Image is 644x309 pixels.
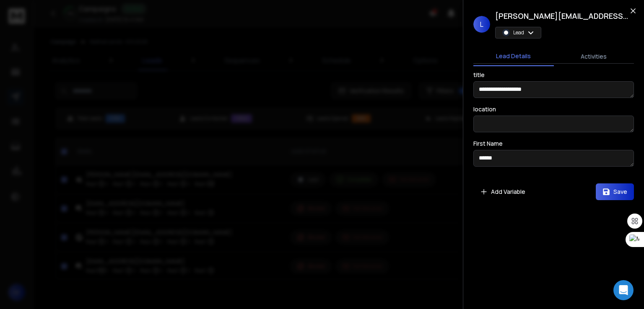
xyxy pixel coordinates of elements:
[473,183,532,200] button: Add Variable
[495,10,629,22] h1: [PERSON_NAME][EMAIL_ADDRESS][DOMAIN_NAME]
[473,16,490,33] span: L
[473,141,503,147] label: First Name
[513,29,524,36] p: Lead
[473,47,554,66] button: Lead Details
[554,47,634,66] button: Activities
[596,183,634,200] button: Save
[473,72,485,78] label: title
[613,280,634,300] div: Open Intercom Messenger
[473,106,496,112] label: location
